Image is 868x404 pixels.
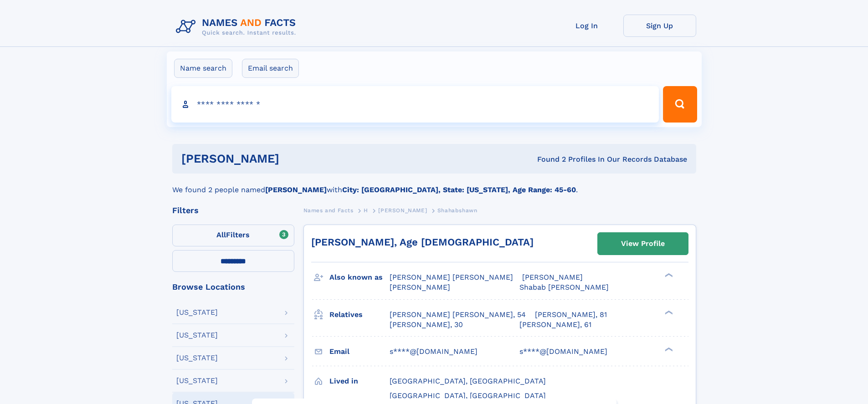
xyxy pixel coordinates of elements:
[174,59,232,78] label: Name search
[663,346,673,352] div: ❯
[390,310,526,320] a: [PERSON_NAME] [PERSON_NAME], 54
[390,283,450,291] span: [PERSON_NAME]
[550,15,623,37] a: Log In
[172,206,294,215] div: Filters
[176,377,218,384] div: [US_STATE]
[390,391,546,400] span: [GEOGRAPHIC_DATA], [GEOGRAPHIC_DATA]
[216,230,226,239] span: All
[364,205,368,216] a: H
[364,207,368,214] span: H
[172,283,294,291] div: Browse Locations
[329,307,390,322] h3: Relatives
[535,310,607,320] a: [PERSON_NAME], 81
[390,320,463,330] a: [PERSON_NAME], 30
[623,15,696,37] a: Sign Up
[621,233,665,254] div: View Profile
[519,320,591,330] a: [PERSON_NAME], 61
[311,236,534,248] a: [PERSON_NAME], Age [DEMOGRAPHIC_DATA]
[378,207,427,214] span: [PERSON_NAME]
[663,86,697,123] button: Search Button
[176,354,218,362] div: [US_STATE]
[172,225,294,246] label: Filters
[181,153,408,164] h1: [PERSON_NAME]
[390,377,546,385] span: [GEOGRAPHIC_DATA], [GEOGRAPHIC_DATA]
[598,233,688,255] a: View Profile
[303,205,354,216] a: Names and Facts
[378,205,427,216] a: [PERSON_NAME]
[522,273,583,281] span: [PERSON_NAME]
[408,154,687,164] div: Found 2 Profiles In Our Records Database
[519,283,609,291] span: Shabab [PERSON_NAME]
[172,174,696,195] div: We found 2 people named with .
[329,270,390,285] h3: Also known as
[176,332,218,339] div: [US_STATE]
[329,344,390,359] h3: Email
[663,309,673,315] div: ❯
[265,185,327,194] b: [PERSON_NAME]
[390,273,513,281] span: [PERSON_NAME] [PERSON_NAME]
[176,309,218,316] div: [US_STATE]
[663,272,673,278] div: ❯
[437,207,478,214] span: Shahabshawn
[329,373,390,389] h3: Lived in
[172,15,303,39] img: Logo Names and Facts
[171,86,659,123] input: search input
[242,59,299,78] label: Email search
[342,185,576,194] b: City: [GEOGRAPHIC_DATA], State: [US_STATE], Age Range: 45-60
